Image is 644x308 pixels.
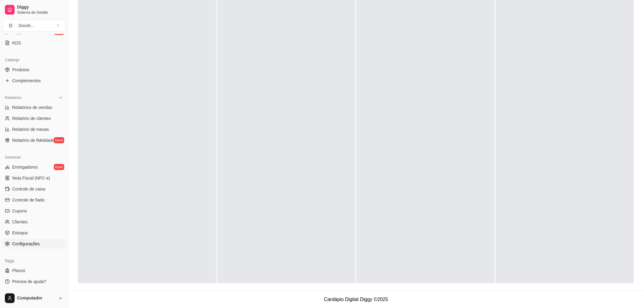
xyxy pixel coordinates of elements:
[12,208,27,214] span: Cupons
[2,38,65,48] a: KDS
[2,173,65,183] a: Nota Fiscal (NFC-e)
[12,78,41,84] span: Complementos
[2,162,65,172] a: Entregadoresnovo
[2,256,65,266] div: Diggy
[2,184,65,194] a: Controle de caixa
[12,241,40,247] span: Configurações
[2,135,65,145] a: Relatório de fidelidadenovo
[2,124,65,134] a: Relatório de mesas
[12,40,21,46] span: KDS
[17,296,56,301] span: Computador
[12,278,46,285] span: Precisa de ajuda?
[2,291,65,306] button: Computador
[12,175,50,181] span: Nota Fiscal (NFC-e)
[12,137,54,143] span: Relatório de fidelidade
[2,114,65,123] a: Relatório de clientes
[2,266,65,275] a: Planos
[2,239,65,249] a: Configurações
[17,10,63,15] span: Sistema de Gestão
[12,126,49,132] span: Relatório de mesas
[2,228,65,238] a: Estoque
[12,186,45,192] span: Controle de caixa
[12,268,25,274] span: Planos
[2,2,65,17] a: DiggySistema de Gestão
[12,104,52,110] span: Relatórios de vendas
[12,219,28,225] span: Clientes
[19,23,34,29] div: Doceli ...
[2,103,65,112] a: Relatórios de vendas
[2,206,65,216] a: Cupons
[12,67,29,73] span: Produtos
[2,152,65,162] div: Gerenciar
[17,5,63,10] span: Diggy
[5,95,21,100] span: Relatórios
[12,230,28,236] span: Estoque
[2,76,65,86] a: Complementos
[2,277,65,286] a: Precisa de ajuda?
[2,217,65,227] a: Clientes
[2,65,65,75] a: Produtos
[2,195,65,205] a: Controle de fiado
[68,291,644,308] footer: Cardápio Digital Diggy © 2025
[12,197,45,203] span: Controle de fiado
[8,23,14,29] span: D
[2,19,65,32] button: Select a team
[2,55,65,65] div: Catálogo
[12,115,51,121] span: Relatório de clientes
[12,164,38,170] span: Entregadores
